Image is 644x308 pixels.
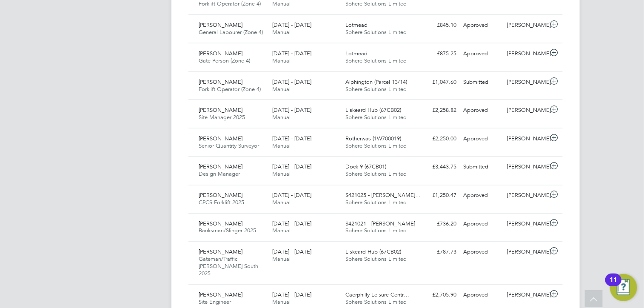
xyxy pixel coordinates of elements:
span: Manual [272,142,291,149]
span: Manual [272,29,291,36]
span: Alphington (Parcel 13/14) [346,78,407,86]
div: £736.20 [416,217,460,231]
span: [DATE] - [DATE] [272,248,311,256]
span: CPCS Forklift 2025 [199,199,244,206]
span: Liskeard Hub (67CB02) [346,106,402,114]
span: [PERSON_NAME] [199,248,242,256]
span: Manual [272,114,291,121]
div: [PERSON_NAME] [504,18,548,32]
span: [DATE] - [DATE] [272,21,311,29]
div: Approved [460,189,504,203]
span: [DATE] - [DATE] [272,163,311,171]
span: Sphere Solutions Limited [346,227,407,234]
span: [PERSON_NAME] [199,78,242,86]
span: Lotmead [346,21,368,29]
span: Manual [272,227,291,234]
span: [PERSON_NAME] [199,192,242,199]
div: £1,047.60 [416,75,460,89]
span: Manual [272,171,291,178]
div: Approved [460,47,504,61]
div: [PERSON_NAME] [504,75,548,89]
span: Manual [272,256,291,263]
span: [PERSON_NAME] [199,21,242,29]
span: Manual [272,299,291,306]
span: [PERSON_NAME] [199,220,242,228]
div: £845.10 [416,18,460,32]
span: Site Engineer [199,299,231,306]
div: £787.73 [416,245,460,260]
span: Senior Quantity Surveyor [199,142,259,149]
div: Approved [460,103,504,117]
span: [PERSON_NAME] [199,291,242,299]
span: General Labourer (Zone 4) [199,29,263,36]
span: Forklift Operator (Zone 4) [199,86,261,93]
div: £2,250.00 [416,132,460,146]
div: [PERSON_NAME] [504,288,548,302]
div: [PERSON_NAME] [504,189,548,203]
span: [DATE] - [DATE] [272,291,311,299]
div: Approved [460,288,504,302]
span: Sphere Solutions Limited [346,256,407,263]
div: £2,705.90 [416,288,460,302]
div: [PERSON_NAME] [504,132,548,146]
div: [PERSON_NAME] [504,245,548,260]
span: Site Manager 2025 [199,114,245,121]
span: Sphere Solutions Limited [346,86,407,93]
span: Liskeard Hub (67CB02) [346,248,402,256]
span: [PERSON_NAME] [199,135,242,142]
span: [PERSON_NAME] [199,106,242,114]
span: Manual [272,57,291,64]
div: £875.25 [416,47,460,61]
span: [DATE] - [DATE] [272,135,311,142]
span: S421025 - [PERSON_NAME]… [346,192,421,199]
div: £2,258.82 [416,103,460,117]
div: [PERSON_NAME] [504,47,548,61]
span: [DATE] - [DATE] [272,78,311,86]
span: [PERSON_NAME] [199,50,242,57]
span: Sphere Solutions Limited [346,142,407,149]
div: Approved [460,245,504,260]
div: [PERSON_NAME] [504,217,548,231]
span: Design Manager [199,171,240,178]
div: Submitted [460,75,504,89]
span: Gate Person (Zone 4) [199,57,250,64]
div: [PERSON_NAME] [504,160,548,174]
span: [PERSON_NAME] [199,163,242,171]
span: Dock 9 (67CB01) [346,163,387,171]
div: £1,250.47 [416,189,460,203]
button: Open Resource Center, 11 new notifications [610,274,637,301]
span: Manual [272,86,291,93]
span: [DATE] - [DATE] [272,220,311,228]
div: 11 [610,280,617,291]
span: Sphere Solutions Limited [346,199,407,206]
span: Caerphilly Leisure Centr… [346,291,410,299]
span: Sphere Solutions Limited [346,114,407,121]
span: Sphere Solutions Limited [346,57,407,64]
span: S421021 - [PERSON_NAME] [346,220,416,228]
span: Gateman/Traffic [PERSON_NAME] South 2025 [199,256,258,277]
div: Approved [460,132,504,146]
div: Submitted [460,160,504,174]
div: Approved [460,18,504,32]
span: Sphere Solutions Limited [346,299,407,306]
span: Manual [272,199,291,206]
span: Sphere Solutions Limited [346,29,407,36]
span: Lotmead [346,50,368,57]
div: [PERSON_NAME] [504,103,548,117]
span: [DATE] - [DATE] [272,192,311,199]
div: Approved [460,217,504,231]
span: Banksman/Slinger 2025 [199,227,256,234]
div: £3,443.75 [416,160,460,174]
span: [DATE] - [DATE] [272,50,311,57]
span: [DATE] - [DATE] [272,106,311,114]
span: Sphere Solutions Limited [346,171,407,178]
span: Rotherwas (1W700019) [346,135,402,142]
